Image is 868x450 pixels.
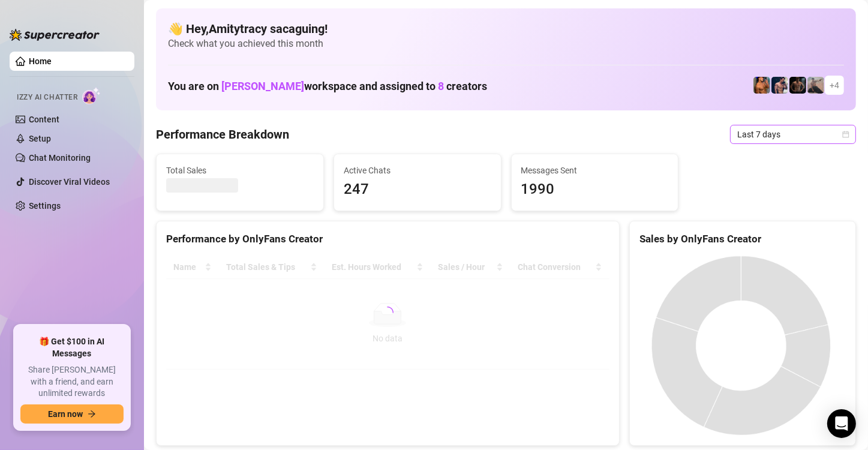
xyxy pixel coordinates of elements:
[20,364,124,400] span: Share [PERSON_NAME] with a friend, and earn unlimited rewards
[753,77,770,94] img: JG
[381,306,394,319] span: loading
[789,77,806,94] img: Trent
[737,125,849,143] span: Last 7 days
[344,164,491,177] span: Active Chats
[521,178,669,201] span: 1990
[639,231,846,247] div: Sales by OnlyFans Creator
[20,336,124,359] span: 🎁 Get $100 in AI Messages
[29,134,51,143] a: Setup
[88,410,96,418] span: arrow-right
[10,29,100,41] img: logo-BBDzfeDw.svg
[20,404,124,424] button: Earn nowarrow-right
[344,178,491,201] span: 247
[842,131,849,138] span: calendar
[807,77,824,94] img: LC
[156,126,289,143] h4: Performance Breakdown
[17,92,77,103] span: Izzy AI Chatter
[166,231,609,247] div: Performance by OnlyFans Creator
[168,80,487,93] h1: You are on workspace and assigned to creators
[168,20,844,37] h4: 👋 Hey, Amitytracy sacaguing !
[29,153,91,163] a: Chat Monitoring
[29,56,52,66] a: Home
[29,177,110,187] a: Discover Viral Videos
[827,409,856,438] div: Open Intercom Messenger
[29,115,59,124] a: Content
[166,164,314,177] span: Total Sales
[830,79,839,92] span: + 4
[771,77,788,94] img: Axel
[82,87,101,104] img: AI Chatter
[521,164,669,177] span: Messages Sent
[221,80,304,92] span: [PERSON_NAME]
[29,201,61,211] a: Settings
[168,37,844,50] span: Check what you achieved this month
[48,409,83,419] span: Earn now
[438,80,444,92] span: 8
